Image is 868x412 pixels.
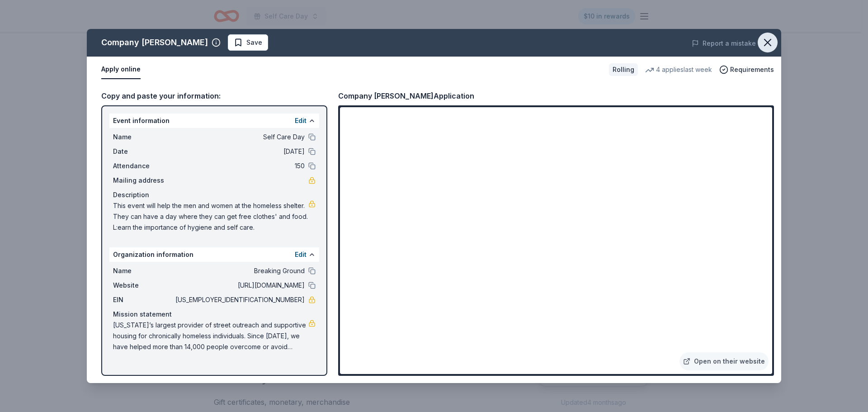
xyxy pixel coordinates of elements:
span: Attendance [113,161,174,171]
span: Name [113,132,174,142]
button: Apply online [101,60,141,79]
div: 4 applies last week [645,64,712,75]
div: Company [PERSON_NAME] [101,35,208,50]
button: Save [228,34,268,51]
span: [URL][DOMAIN_NAME] [174,280,305,291]
button: Edit [295,115,307,126]
span: Mailing address [113,175,174,186]
span: EIN [113,294,174,305]
span: Save [246,37,262,48]
a: Open on their website [679,352,769,370]
span: [US_EMPLOYER_IDENTIFICATION_NUMBER] [174,294,305,305]
span: This event will help the men and women at the homeless shelter. They can have a day where they ca... [113,200,308,233]
div: Event information [109,114,319,128]
span: [DATE] [174,146,305,157]
div: Copy and paste your information: [101,90,327,102]
span: Name [113,265,174,276]
span: Website [113,280,174,291]
button: Edit [295,249,307,260]
span: [US_STATE]’s largest provider of street outreach and supportive housing for chronically homeless ... [113,320,308,352]
div: Rolling [609,63,638,76]
span: Date [113,146,174,157]
div: Mission statement [113,309,316,320]
span: Requirements [730,64,774,75]
span: Self Care Day [174,132,305,142]
div: Organization information [109,247,319,262]
div: Company [PERSON_NAME] Application [338,90,474,102]
button: Requirements [719,64,774,75]
button: Report a mistake [692,38,756,49]
span: Breaking Ground [174,265,305,276]
span: 150 [174,161,305,171]
div: Description [113,189,316,200]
